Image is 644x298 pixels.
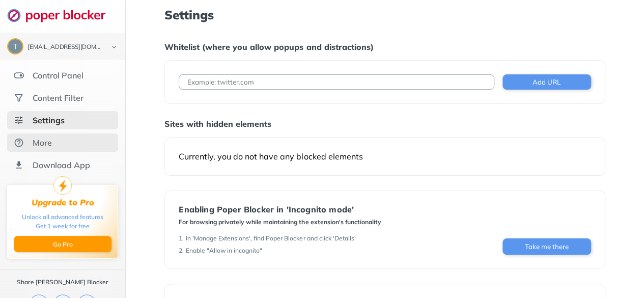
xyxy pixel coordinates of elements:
div: Enabling Poper Blocker in 'Incognito mode' [179,205,381,214]
div: Currently, you do not have any blocked elements [179,151,591,161]
div: Share [PERSON_NAME] Blocker [17,278,108,286]
div: Sites with hidden elements [164,119,605,129]
div: 2 . [179,247,184,255]
img: settings-selected.svg [14,115,24,125]
img: upgrade-to-pro.svg [53,176,72,195]
div: Whitelist (where you allow popups and distractions) [164,42,605,52]
button: Go Pro [14,236,111,252]
div: Unlock all advanced features [22,212,103,222]
button: Add URL [502,74,591,90]
div: Control Panel [33,70,83,80]
img: logo-webpage.svg [7,8,117,22]
div: For browsing privately while maintaining the extension's functionality [179,218,381,226]
img: about.svg [14,138,24,148]
div: 1 . [179,234,184,242]
div: tavio.ward1975@gmail.com [27,44,103,51]
div: More [33,138,52,148]
img: chevron-bottom-black.svg [108,42,120,52]
div: Get 1 week for free [36,222,90,231]
img: social.svg [14,93,24,103]
div: Download App [33,160,90,170]
div: Enable "Allow in incognito" [186,247,262,255]
img: features.svg [14,70,24,80]
div: Content Filter [33,93,83,103]
div: In 'Manage Extensions', find Poper Blocker and click 'Details' [186,234,355,242]
img: ACg8ocLSoEvpw6od22qQr4rV_IesBOTs9jWRV9vCo842cuCWouJCkw=s96-c [8,39,22,53]
img: download-app.svg [14,160,24,170]
button: Take me there [502,238,591,255]
div: Upgrade to Pro [32,198,94,207]
input: Example: twitter.com [179,74,494,90]
div: Settings [33,115,65,125]
h1: Settings [164,8,605,21]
